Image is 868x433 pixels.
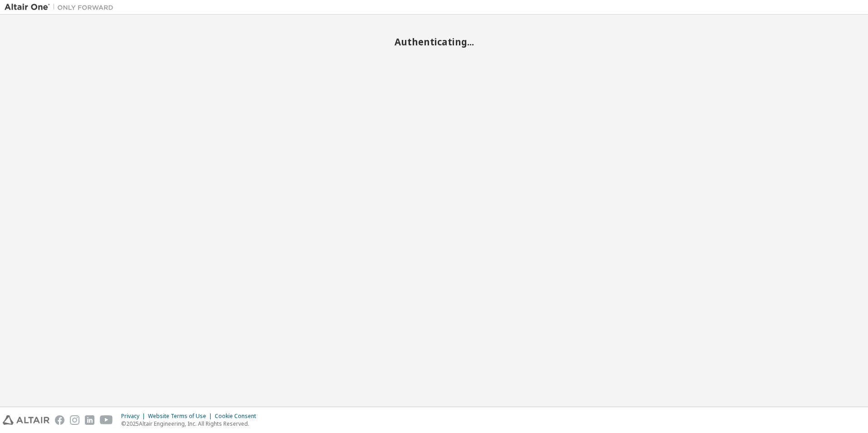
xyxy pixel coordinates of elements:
[148,413,215,420] div: Website Terms of Use
[215,413,261,420] div: Cookie Consent
[121,420,261,428] p: © 2025 Altair Engineering, Inc. All Rights Reserved.
[121,413,148,420] div: Privacy
[100,415,113,425] img: youtube.svg
[5,3,118,12] img: Altair One
[55,415,64,425] img: facebook.svg
[5,36,863,48] h2: Authenticating...
[85,415,94,425] img: linkedin.svg
[3,415,49,425] img: altair_logo.svg
[70,415,79,425] img: instagram.svg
